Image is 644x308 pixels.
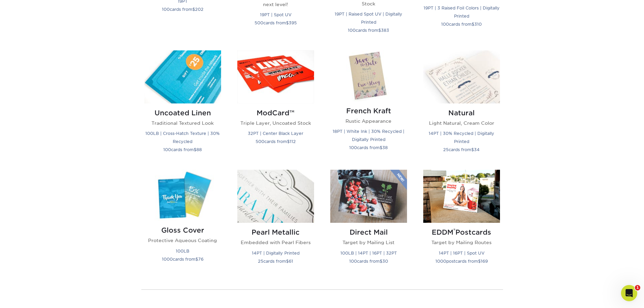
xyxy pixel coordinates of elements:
[348,28,389,33] small: cards from
[330,107,407,115] h2: French Kraft
[349,259,388,264] small: cards from
[144,50,221,162] a: Uncoated Linen Postcards Uncoated Linen Traditional Textured Look 100LB | Cross-Hatch Texture | 3...
[192,7,195,12] span: $
[423,170,500,276] a: Velvet w/ Raised Foil Postcards EDDM®Postcards Target by Mailing Routes 14PT | 16PT | Spot UV 100...
[429,131,494,144] small: 14PT | 30% Recycled | Digitally Printed
[194,147,196,152] span: $
[289,20,297,25] span: 395
[256,139,264,144] span: 500
[144,109,221,117] h2: Uncoated Linen
[481,259,488,264] span: 169
[144,170,221,276] a: Gloss Cover Postcards Gloss Cover Protective Aqueous Coating 100LB 1000cards from$76
[286,20,289,25] span: $
[162,257,204,262] small: cards from
[330,170,407,223] img: Direct Mail Postcards
[423,120,500,126] p: Light Natural, Cream Color
[349,145,388,150] small: cards from
[423,50,500,162] a: Natural Postcards Natural Light Natural, Cream Color 14PT | 30% Recycled | Digitally Printed 25ca...
[198,257,204,262] span: 76
[349,145,357,150] span: 100
[286,259,289,264] span: $
[248,131,303,136] small: 32PT | Center Black Layer
[424,5,500,19] small: 19PT | 3 Raised Foil Colors | Digitally Printed
[237,109,314,117] h2: ModCard™
[255,20,297,25] small: cards from
[144,226,221,234] h2: Gloss Cover
[474,22,482,27] span: 310
[290,139,296,144] span: 112
[163,147,202,152] small: cards from
[162,257,173,262] span: 1000
[330,50,407,162] a: French Kraft Postcards French Kraft Rustic Appearance 18PT | White Ink | 30% Recycled | Digitally...
[472,22,474,27] span: $
[258,259,293,264] small: cards from
[195,257,198,262] span: $
[330,118,407,124] p: Rustic Appearance
[287,139,290,144] span: $
[260,12,291,17] small: 19PT | Spot UV
[258,259,263,264] span: 25
[330,228,407,236] h2: Direct Mail
[441,22,449,27] span: 100
[330,239,407,246] p: Target by Mailing List
[349,259,357,264] span: 100
[380,145,382,150] span: $
[163,147,171,152] span: 100
[144,170,221,221] img: Gloss Cover Postcards
[435,259,446,264] span: 1000
[237,50,314,103] img: ModCard™ Postcards
[423,239,500,246] p: Target by Mailing Routes
[453,228,455,234] sup: ®
[333,129,404,142] small: 18PT | White Ink | 30% Recycled | Digitally Printed
[443,147,449,152] span: 25
[176,248,189,254] small: 100LB
[289,259,293,264] span: 61
[237,50,314,162] a: ModCard™ Postcards ModCard™ Triple Layer, Uncoated Stock 32PT | Center Black Layer 500cards from$112
[335,11,402,25] small: 19PT | Raised Spot UV | Digitally Printed
[237,170,314,223] img: Pearl Metallic Postcards
[441,22,482,27] small: cards from
[256,139,296,144] small: cards from
[380,259,382,264] span: $
[330,50,407,101] img: French Kraft Postcards
[237,239,314,246] p: Embedded with Pearl Fibers
[162,7,170,12] span: 100
[237,120,314,126] p: Triple Layer, Uncoated Stock
[635,285,640,290] span: 1
[330,170,407,276] a: Direct Mail Postcards Direct Mail Target by Mailing List 100LB | 14PT | 16PT | 32PT 100cards from$30
[439,251,484,256] small: 14PT | 16PT | Spot UV
[443,147,480,152] small: cards from
[381,28,389,33] span: 383
[423,170,500,223] img: Velvet w/ Raised Foil Postcards
[348,28,356,33] span: 100
[423,50,500,103] img: Natural Postcards
[435,259,488,264] small: postcards from
[478,259,481,264] span: $
[252,251,300,256] small: 14PT | Digitally Printed
[621,285,637,301] iframe: Intercom live chat
[144,120,221,126] p: Traditional Textured Look
[340,251,397,256] small: 100LB | 14PT | 16PT | 32PT
[474,147,480,152] span: 34
[390,170,407,190] img: New Product
[237,228,314,236] h2: Pearl Metallic
[162,7,204,12] small: cards from
[255,20,263,25] span: 500
[237,170,314,276] a: Pearl Metallic Postcards Pearl Metallic Embedded with Pearl Fibers 14PT | Digitally Printed 25car...
[378,28,381,33] span: $
[423,228,500,236] h2: EDDM Postcards
[423,109,500,117] h2: Natural
[382,145,388,150] span: 38
[471,147,474,152] span: $
[2,287,57,306] iframe: Google Customer Reviews
[195,7,204,12] span: 202
[382,259,388,264] span: 30
[144,50,221,103] img: Uncoated Linen Postcards
[196,147,202,152] span: 88
[144,237,221,244] p: Protective Aqueous Coating
[145,131,220,144] small: 100LB | Cross-Hatch Texture | 30% Recycled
